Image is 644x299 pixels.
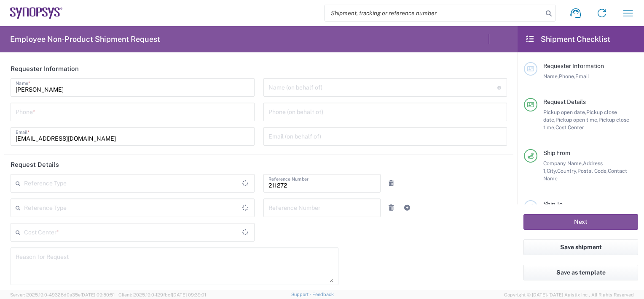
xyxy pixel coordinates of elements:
[555,124,584,130] span: Cost Center
[312,292,334,297] a: Feedback
[547,168,557,174] span: City,
[118,292,206,297] span: Client: 2025.19.0-129fbcf
[504,291,634,299] span: Copyright © [DATE]-[DATE] Agistix Inc., All Rights Reserved
[385,177,397,189] a: Remove Reference
[523,214,638,230] button: Next
[557,168,577,174] span: Country,
[10,34,160,44] h2: Employee Non-Product Shipment Request
[401,202,413,214] a: Add Reference
[543,201,563,207] span: Ship To
[291,292,312,297] a: Support
[80,292,115,297] span: [DATE] 09:50:51
[559,73,575,79] span: Phone,
[543,109,586,115] span: Pickup open date,
[172,292,206,297] span: [DATE] 09:39:01
[543,98,586,105] span: Request Details
[525,34,610,44] h2: Shipment Checklist
[543,63,604,69] span: Requester Information
[385,202,397,214] a: Remove Reference
[11,160,59,169] h2: Request Details
[577,168,608,174] span: Postal Code,
[575,73,589,79] span: Email
[543,149,570,156] span: Ship From
[10,292,115,297] span: Server: 2025.19.0-49328d0a35e
[543,160,583,166] span: Company Name,
[325,5,543,21] input: Shipment, tracking or reference number
[523,239,638,255] button: Save shipment
[11,65,79,73] h2: Requester Information
[523,265,638,280] button: Save as template
[543,73,559,79] span: Name,
[555,117,598,123] span: Pickup open time,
